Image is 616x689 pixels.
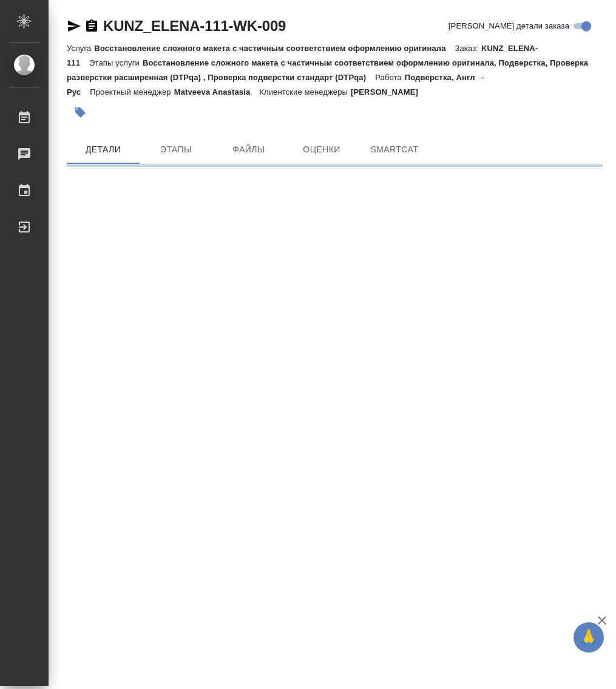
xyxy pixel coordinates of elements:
[578,625,599,650] span: 🙏
[67,44,94,53] p: Услуга
[259,87,351,97] p: Клиентские менеджеры
[103,18,286,34] a: KUNZ_ELENA-111-WK-009
[293,142,351,157] span: Оценки
[90,87,174,97] p: Проектный менеджер
[147,142,205,157] span: Этапы
[351,87,427,97] p: [PERSON_NAME]
[365,142,424,157] span: SmartCat
[174,87,260,97] p: Matveeva Anastasia
[574,622,604,653] button: 🙏
[84,19,99,33] button: Скопировать ссылку
[67,58,588,82] p: Восстановление сложного макета с частичным соответствием оформлению оригинала, Подверстка, Провер...
[94,44,455,53] p: Восстановление сложного макета с частичным соответствием оформлению оригинала
[448,20,569,32] span: [PERSON_NAME] детали заказа
[455,44,481,53] p: Заказ:
[89,58,143,67] p: Этапы услуги
[67,99,93,126] button: Добавить тэг
[220,142,278,157] span: Файлы
[375,73,405,82] p: Работа
[67,19,81,33] button: Скопировать ссылку для ЯМессенджера
[74,142,132,157] span: Детали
